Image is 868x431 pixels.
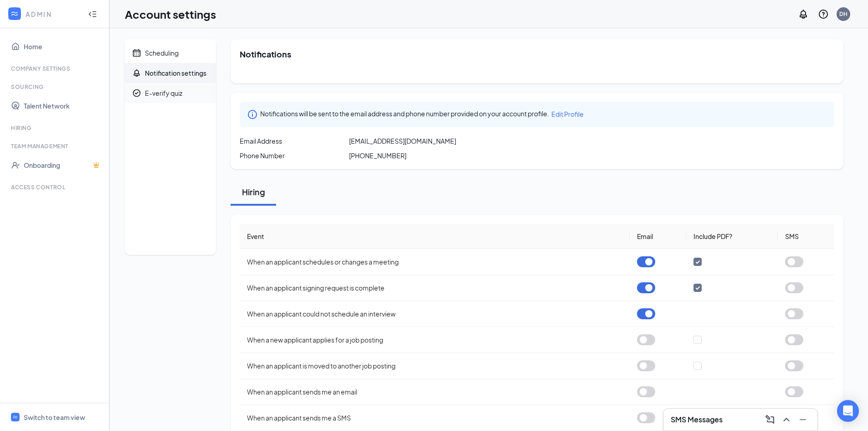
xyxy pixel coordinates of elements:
th: Event [240,224,630,249]
svg: Info [247,109,258,120]
a: CalendarScheduling [125,43,216,63]
svg: Collapse [88,10,97,19]
div: Hiring [11,124,100,132]
div: E-verify quiz [145,88,182,98]
svg: Notifications [798,9,809,20]
td: When an applicant signing request is complete [240,275,630,301]
div: Access control [11,183,100,191]
th: SMS [778,224,834,249]
svg: QuestionInfo [818,9,829,20]
a: OnboardingCrown [24,156,102,174]
div: Hiring [240,186,267,197]
a: Home [24,37,102,56]
svg: Bell [132,68,141,78]
svg: Minimize [797,414,808,425]
span: [PHONE_NUMBER] [349,151,406,160]
span: Email Address [240,136,282,145]
td: When an applicant sends me an email [240,379,630,405]
th: Include PDF? [686,224,778,249]
h2: Notifications [240,48,834,60]
div: Scheduling [145,48,179,57]
div: Switch to team view [24,413,85,422]
a: BellNotification settings [125,63,216,83]
div: Company Settings [11,65,100,73]
td: When a new applicant applies for a job posting [240,327,630,353]
div: ADMIN [26,10,80,19]
svg: ComposeMessage [765,414,776,425]
td: When an applicant could not schedule an interview [240,301,630,327]
svg: Calendar [132,48,141,57]
th: Email [630,224,686,249]
a: CheckmarkCircleE-verify quiz [125,83,216,103]
div: Team Management [11,142,100,150]
a: Edit Profile [551,109,584,120]
svg: ChevronUp [781,414,792,425]
span: Phone Number [240,151,285,160]
button: Minimize [796,412,810,427]
div: Open Intercom Messenger [837,400,859,422]
td: When an applicant sends me a SMS [240,405,630,431]
div: DH [839,10,847,18]
button: ChevronUp [779,412,794,427]
span: [EMAIL_ADDRESS][DOMAIN_NAME] [349,136,456,145]
td: When an applicant schedules or changes a meeting [240,249,630,275]
svg: CheckmarkCircle [132,88,141,98]
a: Talent Network [24,97,102,115]
div: Sourcing [11,83,100,91]
button: ComposeMessage [763,412,777,427]
div: Notification settings [145,68,206,78]
svg: WorkstreamLogo [10,9,19,18]
h1: Account settings [125,6,216,22]
span: Notifications will be sent to the email address and phone number provided on your account profile. [260,109,549,120]
td: When an applicant is moved to another job posting [240,353,630,379]
h3: SMS Messages [671,415,723,425]
svg: WorkstreamLogo [12,414,18,420]
span: Edit Profile [551,110,584,118]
